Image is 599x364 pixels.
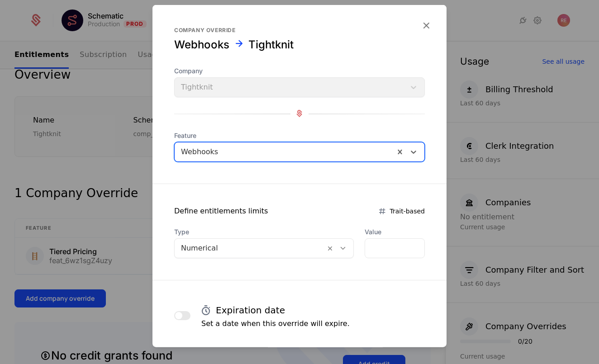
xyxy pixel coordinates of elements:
[174,66,425,75] span: Company
[216,303,285,316] h4: Expiration date
[174,131,425,140] span: Feature
[174,227,354,236] span: Type
[201,318,350,329] p: Set a date when this override will expire.
[174,26,425,33] div: Company override
[174,37,229,52] div: Webhooks
[174,205,268,216] div: Define entitlements limits
[365,227,425,236] label: Value
[390,206,425,215] span: Trait-based
[248,37,294,52] div: Tightknit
